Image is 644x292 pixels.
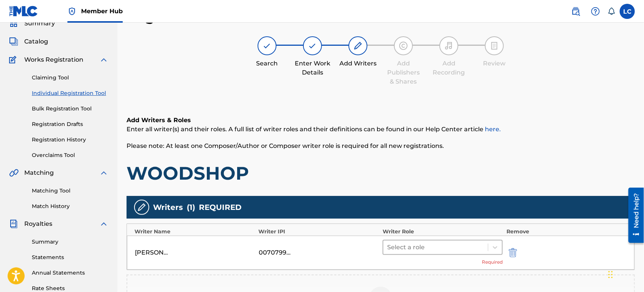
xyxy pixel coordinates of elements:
[127,162,635,185] h1: WOODSHOP
[153,202,183,213] span: Writers
[32,74,108,82] a: Claiming Tool
[620,4,635,19] div: User Menu
[294,59,331,77] div: Enter Work Details
[32,269,108,277] a: Annual Statements
[591,7,600,16] img: help
[9,37,48,46] a: CatalogCatalog
[24,168,54,177] span: Matching
[9,19,55,28] a: SummarySummary
[482,259,503,266] span: Required
[608,8,615,15] div: Notifications
[24,219,52,228] span: Royalties
[24,55,83,64] span: Works Registration
[9,219,18,228] img: Royalties
[9,6,38,17] img: MLC Logo
[623,185,644,245] iframe: Resource Center
[32,89,108,97] a: Individual Registration Tool
[568,4,583,19] a: Public Search
[199,202,242,213] span: REQUIRED
[32,187,108,195] a: Matching Tool
[9,37,18,46] img: Catalog
[9,168,19,177] img: Matching
[24,37,48,46] span: Catalog
[81,7,123,16] span: Member Hub
[259,228,379,236] div: Writer IPI
[606,256,644,292] iframe: Chat Widget
[353,41,363,50] img: step indicator icon for Add Writers
[507,228,627,236] div: Remove
[263,41,272,50] img: step indicator icon for Search
[9,19,18,28] img: Summary
[32,105,108,113] a: Bulk Registration Tool
[588,4,603,19] div: Help
[490,41,499,50] img: step indicator icon for Review
[383,228,503,236] div: Writer Role
[67,7,77,16] img: Top Rightsholder
[339,59,377,68] div: Add Writers
[32,151,108,159] a: Overclaims Tool
[32,238,108,246] a: Summary
[430,59,468,77] div: Add Recording
[24,19,55,28] span: Summary
[509,248,517,257] img: 12a2ab48e56ec057fbd8.svg
[248,59,286,68] div: Search
[99,168,108,177] img: expand
[9,55,19,64] img: Works Registration
[571,7,580,16] img: search
[187,202,195,213] span: ( 1 )
[608,263,613,286] div: Drag
[308,41,317,50] img: step indicator icon for Enter Work Details
[127,116,635,125] h6: Add Writers & Roles
[32,136,108,144] a: Registration History
[475,59,513,68] div: Review
[99,219,108,228] img: expand
[99,55,108,64] img: expand
[32,202,108,210] a: Match History
[32,120,108,128] a: Registration Drafts
[385,59,422,86] div: Add Publishers & Shares
[127,126,501,133] span: Enter all writer(s) and their roles. A full list of writer roles and their definitions can be fou...
[399,41,408,50] img: step indicator icon for Add Publishers & Shares
[134,228,255,236] div: Writer Name
[444,41,453,50] img: step indicator icon for Add Recording
[32,253,108,261] a: Statements
[485,126,501,133] a: here.
[137,203,146,212] img: writers
[127,142,444,149] span: Please note: At least one Composer/Author or Composer writer role is required for all new registr...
